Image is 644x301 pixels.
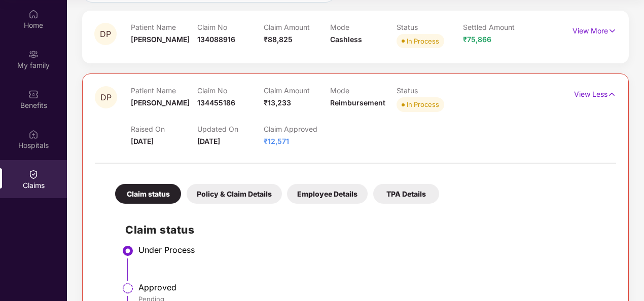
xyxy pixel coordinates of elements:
[122,245,134,257] img: svg+xml;base64,PHN2ZyBpZD0iU3RlcC1BY3RpdmUtMzJ4MzIiIHhtbG5zPSJodHRwOi8vd3d3LnczLm9yZy8yMDAwL3N2Zy...
[115,184,181,204] div: Claim status
[407,99,439,109] div: In Process
[100,30,111,39] span: DP
[138,282,606,292] div: Approved
[28,89,39,99] img: svg+xml;base64,PHN2ZyBpZD0iQmVuZWZpdHMiIHhtbG5zPSJodHRwOi8vd3d3LnczLm9yZy8yMDAwL3N2ZyIgd2lkdGg9Ij...
[197,137,220,145] span: [DATE]
[131,125,197,133] p: Raised On
[407,36,439,46] div: In Process
[397,86,463,95] p: Status
[28,49,39,59] img: svg+xml;base64,PHN2ZyB3aWR0aD0iMjAiIGhlaWdodD0iMjAiIHZpZXdCb3g9IjAgMCAyMCAyMCIgZmlsbD0ibm9uZSIgeG...
[131,86,197,95] p: Patient Name
[28,129,39,139] img: svg+xml;base64,PHN2ZyBpZD0iSG9zcGl0YWxzIiB4bWxucz0iaHR0cDovL3d3dy53My5vcmcvMjAwMC9zdmciIHdpZHRoPS...
[607,89,616,100] img: svg+xml;base64,PHN2ZyB4bWxucz0iaHR0cDovL3d3dy53My5vcmcvMjAwMC9zdmciIHdpZHRoPSIxNyIgaGVpZ2h0PSIxNy...
[122,282,134,294] img: svg+xml;base64,PHN2ZyBpZD0iU3RlcC1QZW5kaW5nLTMyeDMyIiB4bWxucz0iaHR0cDovL3d3dy53My5vcmcvMjAwMC9zdm...
[264,86,330,95] p: Claim Amount
[287,184,368,204] div: Employee Details
[197,125,264,133] p: Updated On
[197,98,235,107] span: 134455186
[197,86,264,95] p: Claim No
[264,98,291,107] span: ₹13,233
[330,86,397,95] p: Mode
[197,35,235,44] span: 134088916
[197,23,264,31] p: Claim No
[264,137,289,145] span: ₹12,571
[125,221,606,238] h2: Claim status
[131,137,154,145] span: [DATE]
[100,93,112,102] span: DP
[264,35,293,44] span: ₹88,825
[574,86,616,100] p: View Less
[330,98,385,107] span: Reimbursement
[463,23,529,31] p: Settled Amount
[463,35,491,44] span: ₹75,866
[131,35,190,44] span: [PERSON_NAME]
[28,169,39,179] img: svg+xml;base64,PHN2ZyBpZD0iQ2xhaW0iIHhtbG5zPSJodHRwOi8vd3d3LnczLm9yZy8yMDAwL3N2ZyIgd2lkdGg9IjIwIi...
[264,125,330,133] p: Claim Approved
[28,9,39,19] img: svg+xml;base64,PHN2ZyBpZD0iSG9tZSIgeG1sbnM9Imh0dHA6Ly93d3cudzMub3JnLzIwMDAvc3ZnIiB3aWR0aD0iMjAiIG...
[373,184,439,204] div: TPA Details
[187,184,282,204] div: Policy & Claim Details
[138,245,606,255] div: Under Process
[330,35,362,44] span: Cashless
[573,23,617,36] p: View More
[330,23,397,31] p: Mode
[131,23,197,31] p: Patient Name
[608,25,617,36] img: svg+xml;base64,PHN2ZyB4bWxucz0iaHR0cDovL3d3dy53My5vcmcvMjAwMC9zdmciIHdpZHRoPSIxNyIgaGVpZ2h0PSIxNy...
[397,23,463,31] p: Status
[131,98,190,107] span: [PERSON_NAME]
[264,23,330,31] p: Claim Amount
